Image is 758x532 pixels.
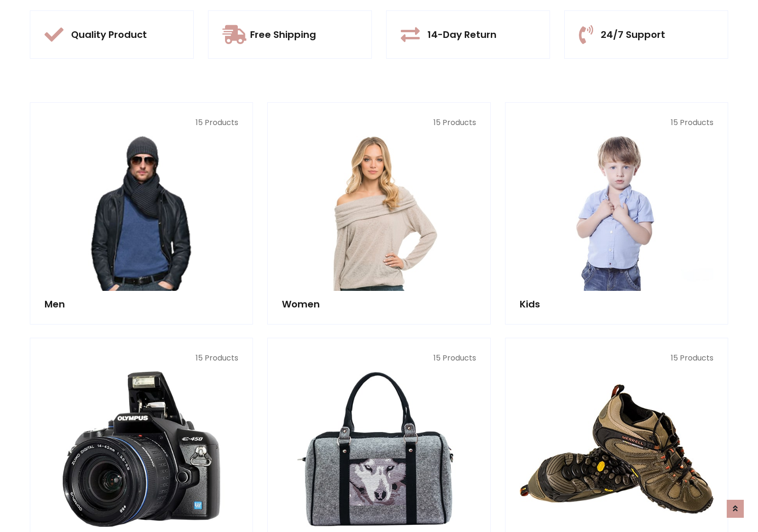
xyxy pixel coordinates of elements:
[250,29,316,40] h5: Free Shipping
[71,29,147,40] h5: Quality Product
[45,352,238,364] p: 15 Products
[520,352,713,364] p: 15 Products
[282,298,476,310] h5: Women
[601,29,665,40] h5: 24/7 Support
[45,117,238,128] p: 15 Products
[282,117,476,128] p: 15 Products
[520,298,713,310] h5: Kids
[45,298,238,310] h5: Men
[427,29,496,40] h5: 14-Day Return
[282,352,476,364] p: 15 Products
[520,117,713,128] p: 15 Products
